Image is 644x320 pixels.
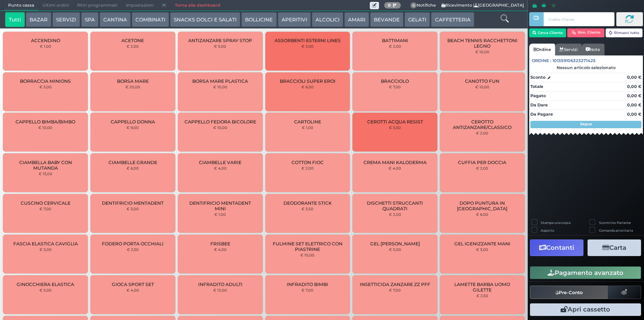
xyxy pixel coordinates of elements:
[370,12,403,27] button: BEVANDE
[404,12,430,27] button: GELATI
[389,247,401,252] small: € 5,00
[109,160,157,165] span: CIAMBELLE GRANDE
[389,166,401,170] small: € 4,00
[389,44,401,48] small: € 2,00
[388,3,391,8] b: 0
[530,102,548,108] strong: Da Dare
[627,112,641,117] strong: 0,00 €
[9,160,82,171] span: CIAMBELLA BABY CON MUTANDA
[389,125,401,130] small: € 5,50
[100,12,131,27] button: CANTINA
[16,119,75,125] span: CAPPELLO BIMBA/BIMBO
[271,241,344,252] span: FULMINE SET ELETTRICO CON PIASTRINE
[544,12,614,26] input: Codice Cliente
[214,247,227,252] small: € 4,00
[530,239,583,256] button: Contanti
[530,303,641,316] button: Apri cassetto
[458,160,506,165] span: CUFFIA PER DOCCIA
[389,288,401,292] small: € 7,00
[199,160,241,165] span: CIAMBELLE VARIE
[280,78,335,84] span: BRACCIOLI SUPER EROI
[38,125,52,130] small: € 10,00
[302,166,314,170] small: € 2,00
[446,200,519,211] span: DOPO PUNTURA IN [GEOGRAPHIC_DATA]
[312,12,343,27] button: ALCOLICI
[21,200,70,206] span: CUSCINO CERVICALE
[476,212,488,217] small: € 6,00
[40,44,51,48] small: € 1,00
[582,44,604,55] a: Note
[454,241,510,246] span: GEL IGENIZZANTE MANI
[446,119,519,130] span: CEROTTO ANTIZANZARE/CLASSICO
[39,207,51,211] small: € 7,00
[410,2,417,9] span: 0
[198,282,242,287] span: INFRADITO ADULTI
[213,125,227,130] small: € 10,00
[292,160,324,165] span: COTTON FIOC
[529,44,555,55] a: Ordine
[283,200,332,206] span: DEODORANTE STICK
[127,247,139,252] small: € 2,50
[530,286,608,299] button: Pre-Conto
[381,78,409,84] span: BRACCIOLO
[31,38,60,43] span: ACCENDINO
[13,241,78,246] span: FASCIA ELASTICA CAVIGLIA
[38,0,73,11] span: Ultimi ordini
[39,288,52,292] small: € 5,00
[475,50,489,54] small: € 10,00
[530,74,545,81] strong: Sconto
[541,220,571,225] label: Stampa una copia
[530,84,543,89] strong: Totale
[588,239,641,256] button: Carta
[555,44,582,55] a: Servizi
[552,58,596,64] span: 101359106323271425
[39,85,52,89] small: € 5,00
[102,241,163,246] span: FODERO PORTA OCCHIALI
[344,12,369,27] button: AMARI
[188,38,252,43] span: ANTIZANZARE SPRAY STOP
[367,119,423,125] span: CEROTTI ACQUA RESIST
[364,160,427,165] span: CREMA MANI KALODERMA
[127,44,139,48] small: € 2,00
[171,0,224,11] a: Torna alla dashboard
[132,12,169,27] button: COMBINATI
[20,78,71,84] span: BORRACCIA MINIONS
[580,122,592,126] strong: Segue
[360,282,430,287] span: INSETTICIDA ZANZARE ZZ PFF
[627,84,641,89] strong: 0,00 €
[446,38,519,49] span: BEACH TENNIS RACCHETTONI LEGNO
[81,12,99,27] button: SPA
[530,93,546,98] strong: Pagato
[117,78,149,84] span: BORSA MARE
[382,38,408,43] span: BATTIMANI
[300,253,314,257] small: € 10,00
[529,28,566,37] button: Cerca Cliente
[529,65,643,70] div: Nessun articolo selezionato
[127,125,139,130] small: € 9,00
[476,293,488,298] small: € 2,50
[125,85,140,89] small: € 20,00
[192,78,248,84] span: BORSA MARE PLASTICA
[370,241,420,246] span: GEL [PERSON_NAME]
[127,288,139,292] small: € 4,00
[302,44,314,48] small: € 3,00
[278,12,311,27] button: APERITIVI
[73,0,121,11] span: Ritiri programmati
[294,119,321,125] span: CARTOLINE
[627,75,641,80] strong: 0,00 €
[446,282,519,293] span: LAMETTE BARBA UOMO GILETTE
[567,28,605,37] button: Rim. Cliente
[214,166,227,170] small: € 4,00
[627,102,641,108] strong: 0,00 €
[39,247,52,252] small: € 5,00
[5,12,25,27] button: Tutti
[213,85,227,89] small: € 10,00
[476,166,488,170] small: € 2,00
[530,112,553,117] strong: Da Pagare
[17,282,74,287] span: GINOCCHIERA ELASTICA
[541,228,554,233] label: Asporto
[532,58,551,64] span: Ordine :
[431,12,474,27] button: CAFFETTERIA
[102,200,163,206] span: DENTIFRICIO MENTADENT
[302,288,313,292] small: € 7,00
